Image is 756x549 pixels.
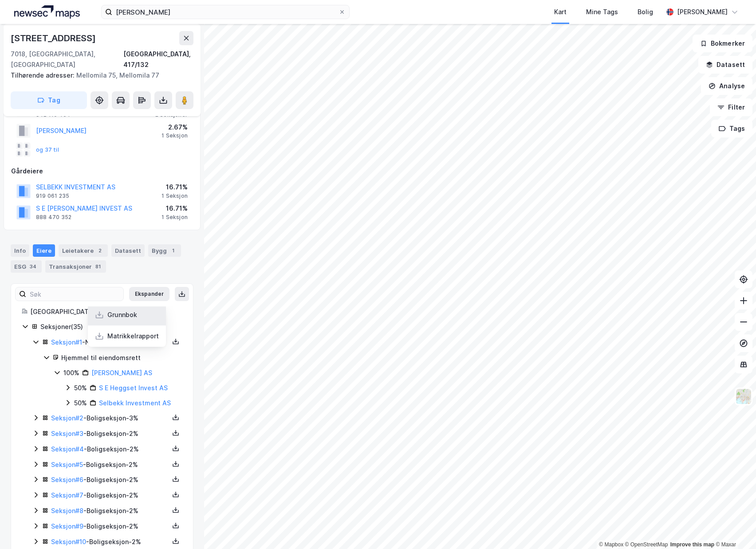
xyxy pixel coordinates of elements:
[161,182,188,192] div: 16.71%
[99,384,168,392] a: S E Heggset Invest AS
[40,322,182,332] div: Seksjoner ( 35 )
[161,192,188,200] div: 1 Seksjon
[14,5,80,19] img: logo.a4113a55bc3d86da70a041830d287a7e.svg
[51,430,83,437] a: Seksjon#3
[111,244,145,257] div: Datasett
[711,120,752,137] button: Tags
[161,122,188,133] div: 2.67%
[36,192,69,200] div: 919 061 235
[586,7,618,17] div: Mine Tags
[51,413,169,424] div: - Boligseksjon - 3%
[161,214,188,221] div: 1 Seksjon
[677,7,728,17] div: [PERSON_NAME]
[123,49,193,70] div: [GEOGRAPHIC_DATA], 417/132
[638,7,653,17] div: Bolig
[599,541,623,548] a: Mapbox
[148,244,181,257] div: Bygg
[28,262,38,271] div: 34
[51,507,83,514] a: Seksjon#8
[51,414,83,422] a: Seksjon#2
[169,246,177,255] div: 1
[11,49,123,70] div: 7018, [GEOGRAPHIC_DATA], [GEOGRAPHIC_DATA]
[712,506,756,549] iframe: Chat Widget
[74,398,87,408] div: 50%
[693,35,752,52] button: Bokmerker
[94,262,102,271] div: 81
[51,538,86,545] a: Seksjon#10
[51,522,83,530] a: Seksjon#9
[51,459,169,470] div: - Boligseksjon - 2%
[11,244,29,257] div: Info
[51,476,83,483] a: Seksjon#6
[11,71,76,79] span: Tilhørende adresser:
[51,521,169,532] div: - Boligseksjon - 2%
[99,399,171,407] a: Selbekk Investment AS
[51,474,169,485] div: - Boligseksjon - 2%
[91,369,152,376] a: [PERSON_NAME] AS
[712,506,756,549] div: Kontrollprogram for chat
[63,368,79,378] div: 100%
[51,444,169,455] div: - Boligseksjon - 2%
[51,491,83,499] a: Seksjon#7
[11,260,42,273] div: ESG
[11,166,193,176] div: Gårdeiere
[51,338,82,346] a: Seksjon#1
[112,5,339,19] input: Søk på adresse, matrikkel, gårdeiere, leietakere eller personer
[33,244,55,257] div: Eiere
[11,70,186,81] div: Mellomila 75, Mellomila 77
[107,310,137,320] div: Grunnbok
[161,203,188,214] div: 16.71%
[670,541,714,548] a: Improve this map
[625,541,668,548] a: OpenStreetMap
[51,445,84,453] a: Seksjon#4
[74,383,87,393] div: 50%
[710,98,752,116] button: Filter
[51,490,169,501] div: - Boligseksjon - 2%
[61,353,182,363] div: Hjemmel til eiendomsrett
[554,7,567,17] div: Kart
[51,337,169,348] div: - Næringsseksjon - 33%
[129,287,169,301] button: Ekspander
[735,388,752,405] img: Z
[45,260,106,273] div: Transaksjoner
[11,31,98,45] div: [STREET_ADDRESS]
[51,506,169,516] div: - Boligseksjon - 2%
[107,331,159,341] div: Matrikkelrapport
[59,244,108,257] div: Leietakere
[51,537,169,547] div: - Boligseksjon - 2%
[36,214,71,221] div: 888 470 352
[701,77,752,95] button: Analyse
[161,132,188,139] div: 1 Seksjon
[11,91,87,109] button: Tag
[95,246,104,255] div: 2
[26,287,123,301] input: Søk
[51,428,169,439] div: - Boligseksjon - 2%
[51,461,83,468] a: Seksjon#5
[698,56,752,74] button: Datasett
[30,306,182,317] div: [GEOGRAPHIC_DATA], 417/132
